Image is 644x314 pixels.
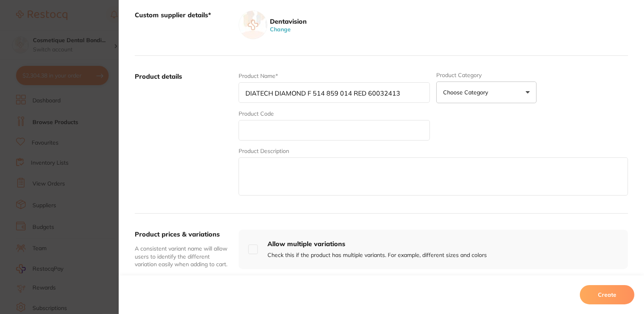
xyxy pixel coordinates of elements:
aside: Dentavision [267,17,307,26]
button: Create [580,285,634,304]
label: Product prices & variations [135,230,220,238]
label: Product details [135,72,232,197]
button: Change [267,26,293,33]
h4: Allow multiple variations [267,239,487,248]
button: Choose Category [436,82,537,103]
label: Product Description [239,148,289,154]
label: Product Name* [239,73,278,79]
label: Custom supplier details* [135,10,232,39]
p: Choose Category [443,88,491,96]
p: A consistent variant name will allow users to identify the different variation easily when adding... [135,245,232,269]
img: supplier image [239,10,267,39]
label: Product Category [436,72,537,78]
label: Product Code [239,110,274,117]
p: Check this if the product has multiple variants. For example, different sizes and colors [267,251,487,259]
